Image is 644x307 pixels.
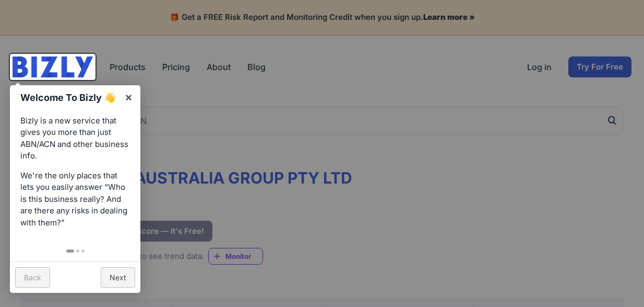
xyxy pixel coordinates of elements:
[20,170,130,229] p: We're the only places that lets you easily answer “Who is this business really? And are there any...
[20,90,119,105] h1: Welcome To Bizly 👋
[117,85,140,109] a: ×
[20,115,130,162] p: Bizly is a new service that gives you more than just ABN/ACN and other business info.
[15,267,50,288] a: Back
[101,267,135,288] a: Next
